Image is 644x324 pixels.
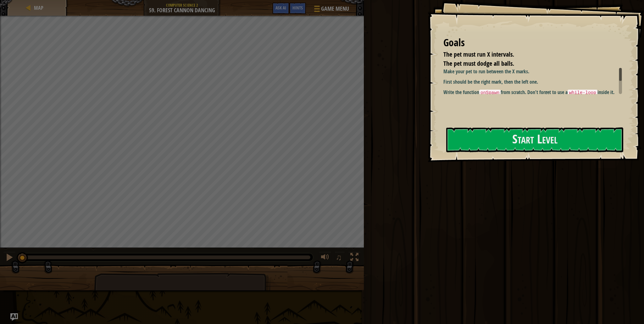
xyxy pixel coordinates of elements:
[436,59,620,68] li: The pet must dodge all balls.
[446,127,623,152] button: Start Level
[443,68,627,75] p: Make your pet to run between the X marks.
[272,3,289,14] button: Ask AI
[443,50,514,59] span: The pet must run X intervals.
[309,3,353,17] button: Game Menu
[34,4,43,11] span: Map
[321,5,349,13] span: Game Menu
[568,90,597,96] code: while-loop
[10,313,18,321] button: Ask AI
[335,252,345,265] button: ♫
[443,78,502,85] strong: First should be the right mark
[319,252,331,265] button: Adjust volume
[443,36,622,50] div: Goals
[443,78,627,86] p: , then the left one.
[443,89,627,96] p: Write the function from scratch. Don't forget to use a inside it.
[336,253,342,262] span: ♫
[32,4,43,11] a: Map
[292,5,303,11] span: Hints
[3,252,16,265] button: ⌘ + P: Pause
[275,5,286,11] span: Ask AI
[479,90,501,96] code: onSpawn
[436,50,620,59] li: The pet must run X intervals.
[348,252,361,265] button: Toggle fullscreen
[443,59,514,68] span: The pet must dodge all balls.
